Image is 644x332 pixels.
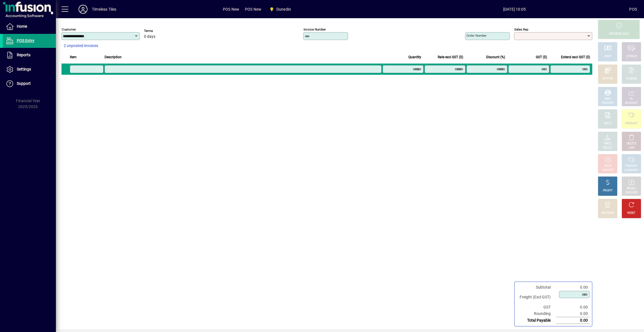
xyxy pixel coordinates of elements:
[627,211,636,215] div: RESET
[603,146,613,150] div: SELECT
[517,317,556,324] td: Total Payable
[627,186,636,191] div: RECALL
[625,191,637,195] div: INVOICES
[17,38,34,43] span: POS Entry
[604,97,611,101] div: MISC
[3,62,56,76] a: Settings
[625,101,638,105] div: ACCOUNT
[304,27,326,31] mat-label: Invoice number
[276,5,291,14] span: Dunedin
[105,54,122,60] span: Description
[604,54,611,59] div: CASH
[602,168,613,172] div: INVOICE
[223,5,239,14] span: POS New
[536,54,547,60] span: GST ($)
[486,54,505,60] span: Discount (%)
[438,54,463,60] span: Rate excl GST ($)
[556,284,590,291] td: 0.00
[517,304,556,310] td: GST
[3,77,56,91] a: Support
[144,34,155,39] span: 0 days
[556,310,590,317] td: 0.00
[17,81,31,86] span: Support
[603,189,612,193] div: PROFIT
[561,54,590,60] span: Extend excl GST ($)
[517,284,556,291] td: Subtotal
[144,29,177,33] span: Terms
[70,54,77,60] span: Item
[517,310,556,317] td: Rounding
[624,168,638,172] div: SUMMARY
[514,27,528,31] mat-label: Sales rep
[626,54,637,59] div: CHEQUE
[556,304,590,310] td: 0.00
[92,5,116,14] div: Timeless Tiles
[17,24,27,29] span: Home
[408,54,421,60] span: Quantity
[245,5,261,14] span: POS New
[609,32,629,36] div: PROCESS SALE
[3,48,56,62] a: Reports
[604,142,612,146] div: PRICE
[61,41,100,51] button: 2 unposted invoices
[556,317,590,324] td: 0.00
[467,34,487,38] mat-label: Order number
[603,77,613,81] div: EFTPOS
[630,97,633,101] div: GL
[601,211,614,215] div: DISCOUNT
[604,164,611,168] div: HOLD
[626,77,637,81] div: CHARGE
[601,101,614,105] div: PRODUCT
[267,4,293,14] span: Dunedin
[17,67,31,71] span: Settings
[64,43,98,49] span: 2 unposted invoices
[627,142,636,146] div: DELETE
[517,291,556,304] td: Freight (Excl GST)
[17,53,30,57] span: Reports
[400,5,629,14] span: [DATE] 10:05
[625,164,638,168] div: PRODUCT
[629,5,637,14] div: POS
[629,146,634,150] div: LINE
[625,121,638,126] div: PRODUCT
[74,4,92,14] button: Profile
[3,20,56,34] a: Home
[604,121,611,126] div: NOTE
[62,27,76,31] mat-label: Customer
